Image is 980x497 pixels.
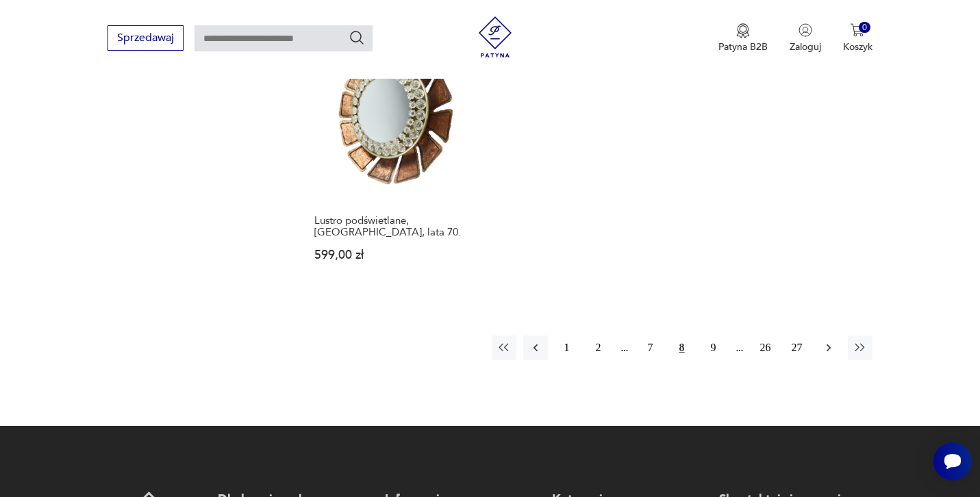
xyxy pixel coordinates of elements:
img: Ikona koszyka [851,23,864,37]
iframe: Smartsupp widget button [933,442,972,481]
button: 1 [555,335,579,360]
img: Patyna - sklep z meblami i dekoracjami vintage [475,16,516,58]
a: Lustro podświetlane, Niemcy, lata 70.Lustro podświetlane, [GEOGRAPHIC_DATA], lata 70.599,00 zł [308,25,487,288]
button: 26 [753,335,778,360]
button: Szukaj [349,29,365,46]
p: Zaloguj [790,40,821,53]
p: 599,00 zł [314,249,481,261]
button: Zaloguj [790,23,821,53]
a: Sprzedawaj [108,34,184,44]
button: Sprzedawaj [108,25,184,51]
button: 8 [670,335,694,360]
h3: Lustro podświetlane, [GEOGRAPHIC_DATA], lata 70. [314,215,481,238]
button: 7 [638,335,663,360]
a: Ikona medaluPatyna B2B [718,23,768,53]
p: Koszyk [843,40,872,53]
button: Patyna B2B [718,23,768,53]
button: 2 [586,335,611,360]
button: 0Koszyk [843,23,872,53]
button: 9 [701,335,726,360]
div: 0 [859,22,870,34]
p: Patyna B2B [718,40,768,53]
img: Ikonka użytkownika [799,23,812,37]
img: Ikona medalu [736,23,750,38]
button: 27 [785,335,809,360]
